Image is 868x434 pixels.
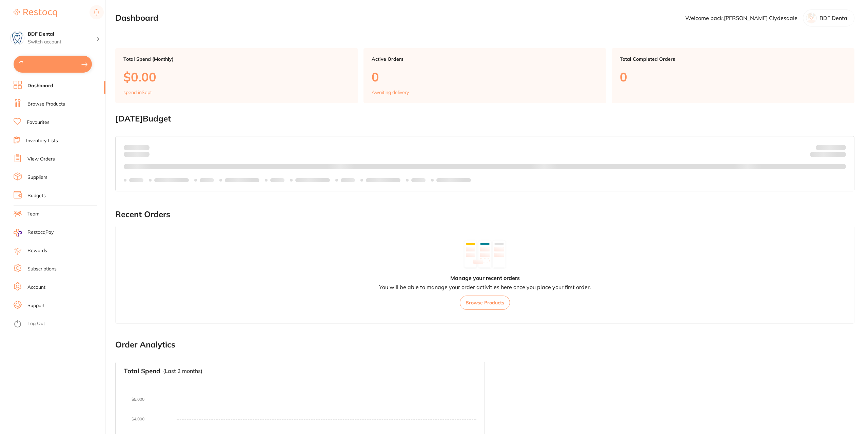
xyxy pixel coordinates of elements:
h2: Recent Orders [115,210,854,219]
p: You will be able to manage your order activities here once you place your first order. [379,284,591,290]
p: Labels [129,177,143,183]
a: RestocqPay [14,229,54,237]
a: Subscriptions [27,266,57,272]
p: Spent: [124,145,150,150]
a: Active Orders0Awaiting delivery [363,48,606,103]
button: Browse Products [460,296,510,310]
a: Total Completed Orders0 [612,48,854,103]
p: 0 [372,70,598,84]
a: Rewards [27,247,47,254]
p: spend in Sept [123,90,152,95]
p: Labels extended [154,177,189,183]
p: month [124,150,150,158]
strong: $0.00 [138,144,150,150]
img: BDF Dental [11,31,24,45]
p: Budget: [816,145,846,150]
h2: [DATE] Budget [115,114,854,124]
p: Switch account [28,39,96,45]
a: Support [27,302,45,309]
img: RestocqPay [14,229,22,237]
p: Welcome back, [PERSON_NAME] Clydesdale [685,15,797,21]
h2: Dashboard [115,13,158,23]
p: Labels extended [225,177,259,183]
p: Total Completed Orders [620,56,846,62]
p: Labels extended [366,177,400,183]
p: Awaiting delivery [372,90,409,95]
span: RestocqPay [27,229,54,236]
strong: $NaN [833,144,846,150]
p: $0.00 [123,70,350,84]
p: Labels [270,177,284,183]
a: Budgets [27,192,46,199]
p: Labels [200,177,214,183]
p: Labels [341,177,355,183]
p: BDF Dental [820,15,849,21]
a: View Orders [27,156,55,163]
p: Remaining: [810,150,846,158]
a: Restocq Logo [14,5,57,21]
button: Log Out [14,319,103,329]
strong: $0.00 [834,153,846,159]
p: Labels extended [295,177,330,183]
p: Total Spend (Monthly) [123,56,350,62]
a: Inventory Lists [26,137,58,144]
a: Dashboard [27,82,53,89]
p: Labels [411,177,426,183]
h4: BDF Dental [28,31,96,38]
p: Active Orders [372,56,598,62]
p: (Last 2 months) [163,368,202,374]
a: Total Spend (Monthly)$0.00spend inSept [115,48,358,103]
h3: Total Spend [124,367,160,375]
h4: Manage your recent orders [450,275,520,281]
a: Account [27,284,45,291]
a: Browse Products [27,101,65,108]
img: Restocq Logo [14,9,57,17]
p: 0 [620,70,846,84]
a: Team [27,211,39,218]
a: Log Out [27,320,45,327]
a: Favourites [27,119,50,126]
p: Labels extended [436,177,471,183]
a: Suppliers [27,174,47,181]
h2: Order Analytics [115,340,854,350]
